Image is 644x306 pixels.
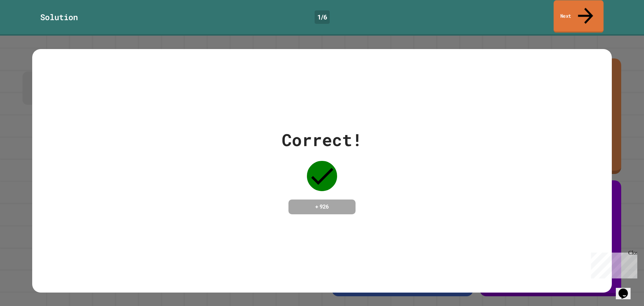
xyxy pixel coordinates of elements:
[40,11,78,23] div: Solution
[554,0,604,33] a: Next
[588,250,637,278] iframe: chat widget
[315,10,330,24] div: 1 / 6
[3,3,46,43] div: Chat with us now!Close
[295,203,349,211] h4: + 926
[282,127,362,152] div: Correct!
[616,279,637,299] iframe: chat widget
